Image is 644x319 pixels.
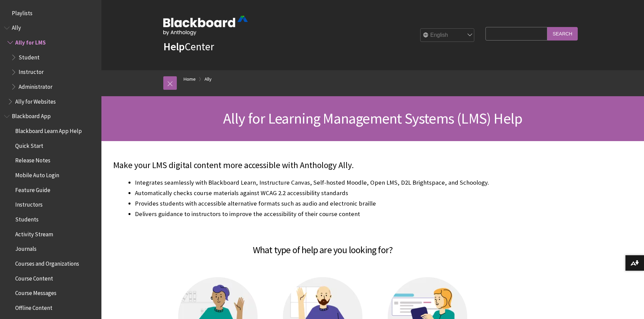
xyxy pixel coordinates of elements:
span: Students [15,214,39,223]
span: Ally for LMS [15,37,46,46]
span: Offline Content [15,302,52,311]
span: Quick Start [15,140,43,149]
a: Home [184,75,196,83]
p: Make your LMS digital content more accessible with Anthology Ally. [113,159,532,171]
nav: Book outline for Playlists [4,7,97,19]
span: Playlists [12,7,32,17]
span: Student [19,52,40,61]
select: Site Language Selector [421,29,475,42]
span: Feature Guide [15,184,50,193]
input: Search [547,27,578,40]
span: Course Messages [15,287,56,296]
span: Journals [15,243,37,252]
span: Blackboard App [12,111,51,120]
span: Ally for Websites [15,96,56,105]
span: Activity Stream [15,229,53,238]
span: Ally [12,22,21,31]
a: HelpCenter [163,40,214,53]
span: Instructors [15,199,43,208]
span: Course Content [15,273,53,282]
span: Administrator [19,81,52,90]
span: Instructor [19,67,44,76]
a: Ally [205,75,212,83]
strong: Help [163,40,185,53]
li: Automatically checks course materials against WCAG 2.2 accessibility standards [135,188,532,198]
span: Mobile Auto Login [15,169,59,179]
li: Integrates seamlessly with Blackboard Learn, Instructure Canvas, Self-hosted Moodle, Open LMS, D2... [135,178,532,187]
li: Provides students with accessible alternative formats such as audio and electronic braille [135,199,532,208]
li: Delivers guidance to instructors to improve the accessibility of their course content [135,209,532,228]
span: Blackboard Learn App Help [15,125,82,134]
nav: Book outline for Anthology Ally Help [4,22,97,107]
span: Courses and Organizations [15,258,79,267]
img: Blackboard by Anthology [163,16,248,35]
h2: What type of help are you looking for? [113,235,532,257]
span: Release Notes [15,155,50,164]
span: Ally for Learning Management Systems (LMS) Help [223,109,522,128]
